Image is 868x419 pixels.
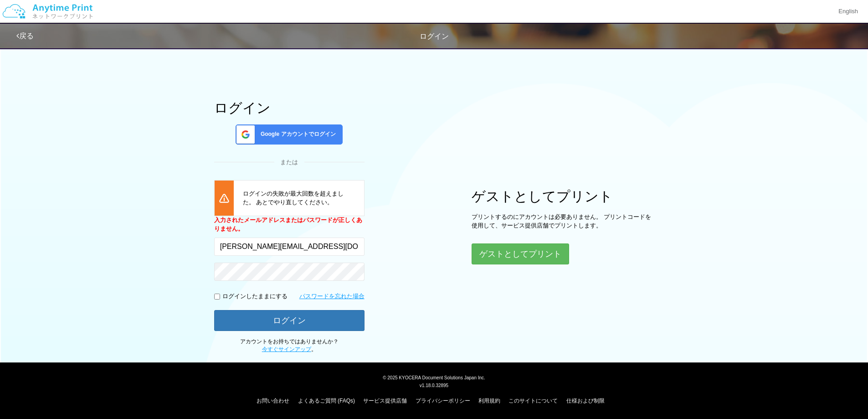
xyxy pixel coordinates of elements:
[262,346,311,352] a: 今すぐサインアップ
[472,189,654,204] h1: ゲストとしてプリント
[214,338,365,353] p: アカウントをお持ちではありませんか？
[420,383,448,388] span: v1.18.0.32895
[478,398,500,404] a: 利用規約
[262,346,317,352] span: 。
[222,292,288,301] p: ログインしたままにする
[298,398,355,404] a: よくあるご質問 (FAQs)
[214,217,362,232] b: 入力されたメールアドレスまたはパスワードが正しくありません。
[383,374,485,380] span: © 2025 KYOCERA Document Solutions Japan Inc.
[257,130,336,138] span: Google アカウントでログイン
[234,181,364,216] div: ログインの失敗が最大回数を超えました。 あとでやり直してください。
[472,243,569,264] button: ゲストとしてプリント
[16,32,34,40] a: 戻る
[416,398,470,404] a: プライバシーポリシー
[472,213,654,230] p: プリントするのにアカウントは必要ありません。 プリントコードを使用して、サービス提供店舗でプリントします。
[214,100,365,115] h1: ログイン
[566,398,605,404] a: 仕様および制限
[363,398,407,404] a: サービス提供店舗
[215,189,234,207] img: icn_error.png
[214,238,365,256] input: メールアドレス
[257,398,289,404] a: お問い合わせ
[214,310,365,331] button: ログイン
[420,32,449,40] span: ログイン
[214,158,365,167] div: または
[299,292,365,301] a: パスワードを忘れた場合
[508,398,558,404] a: このサイトについて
